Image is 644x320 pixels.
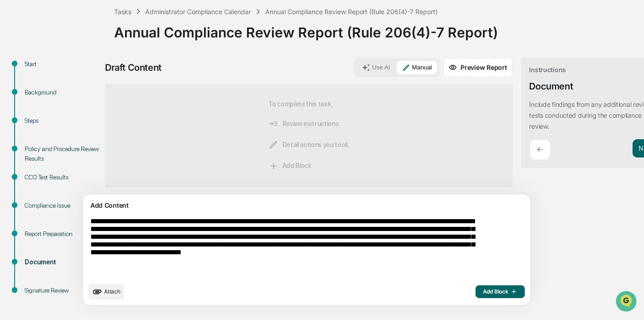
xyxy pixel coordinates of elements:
a: 🖐️Preclearance [5,183,63,199]
img: 8933085812038_c878075ebb4cc5468115_72.jpg [19,69,36,86]
span: Add Block [483,288,518,295]
button: See all [141,99,166,110]
img: Rachel Stanley [9,115,24,130]
div: Administrator Compliance Calendar [145,8,251,16]
div: Add Content [89,200,525,211]
a: Powered byPylon [64,226,110,233]
button: upload document [89,284,124,299]
iframe: Open customer support [615,290,639,315]
div: Draft Content [105,62,162,73]
p: How can we help? [9,19,166,33]
div: Document [529,81,573,92]
span: Attestations [75,186,113,195]
button: Manual [397,61,438,74]
div: Policy and Procedure Review Results [25,144,99,163]
span: Pylon [91,226,110,233]
div: To complete this task, [268,100,349,172]
div: 🖐️ [9,187,16,194]
span: Add Block [268,161,311,171]
span: • [76,124,79,131]
a: 🔎Data Lookup [5,200,61,216]
div: Document [25,257,99,267]
div: Start [25,59,99,69]
div: 🗄️ [66,187,73,194]
p: ← [537,145,543,154]
span: [DATE] [81,124,99,131]
span: Detail actions you took [268,140,349,150]
span: Preclearance [18,186,59,195]
span: Data Lookup [18,204,58,213]
div: CCO Test Results [25,173,99,182]
div: Report Preparation [25,229,99,239]
div: Annual Compliance Review Report (Rule 206(4)-7 Report) [114,17,639,41]
div: Steps [25,116,99,126]
div: Compliance Issue [25,201,99,210]
span: [DATE] [81,148,99,156]
span: Review instructions [268,119,339,129]
div: We're available if you need us! [41,79,126,86]
button: Preview Report [443,58,512,77]
div: Instructions [529,66,566,73]
a: 🗄️Attestations [63,183,117,199]
button: Use AI [356,61,395,74]
div: Signature Review [25,286,99,295]
div: Tasks [114,8,131,16]
span: [PERSON_NAME] [28,124,74,131]
button: Add Block [476,285,525,298]
div: Start new chat [41,69,150,79]
img: 1746055101610-c473b297-6a78-478c-a979-82029cc54cd1 [9,69,26,86]
div: Past conversations [9,101,61,108]
button: Start new chat [155,72,166,83]
img: Rachel Stanley [9,140,24,154]
span: [PERSON_NAME] [28,148,74,156]
span: • [76,148,79,156]
div: 🔎 [9,205,16,212]
span: Attach [104,288,120,295]
div: Annual Compliance Review Report (Rule 206(4)-7 Report) [265,8,438,16]
div: Background [25,88,99,97]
